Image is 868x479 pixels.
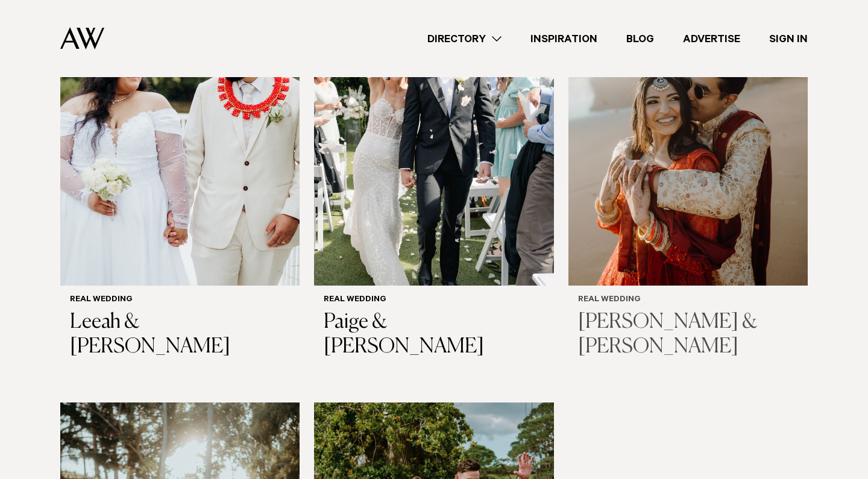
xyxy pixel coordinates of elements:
h6: Real Wedding [70,295,290,305]
a: Inspiration [516,31,612,47]
h6: Real Wedding [324,295,544,305]
h3: Leeah & [PERSON_NAME] [70,310,290,360]
a: Advertise [668,31,755,47]
a: Blog [612,31,668,47]
h6: Real Wedding [578,295,798,305]
h3: [PERSON_NAME] & [PERSON_NAME] [578,310,798,360]
a: Directory [413,31,516,47]
h3: Paige & [PERSON_NAME] [324,310,544,360]
img: Auckland Weddings Logo [60,27,104,49]
a: Sign In [755,31,822,47]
